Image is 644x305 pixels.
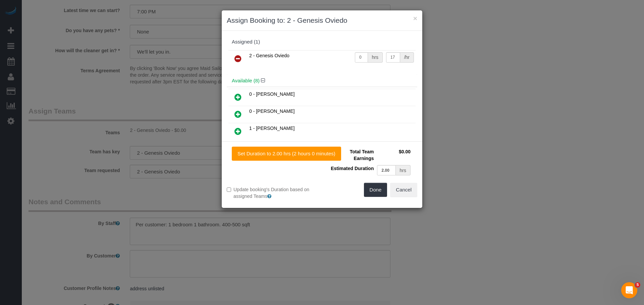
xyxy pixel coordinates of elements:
[227,186,317,200] label: Update booking's Duration based on assigned Teams
[400,52,414,63] div: /hr
[232,147,341,161] button: Set Duration to 2.00 hrs (2 hours 0 minutes)
[635,282,640,288] span: 5
[232,39,412,45] div: Assigned (1)
[227,187,231,192] input: Update booking's Duration based on assigned Teams
[413,15,417,22] button: ×
[227,15,417,25] h3: Assign Booking to: 2 - Genesis Oviedo
[249,108,294,114] span: 0 - [PERSON_NAME]
[327,147,375,163] td: Total Team Earnings
[375,147,412,163] td: $0.00
[249,91,294,97] span: 0 - [PERSON_NAME]
[390,183,417,197] button: Cancel
[331,166,374,171] span: Estimated Duration
[249,53,289,58] span: 2 - Genesis Oviedo
[396,165,411,175] div: hrs
[368,52,383,63] div: hrs
[364,183,387,197] button: Done
[232,78,412,84] h4: Available (8)
[621,282,637,298] iframe: Intercom live chat
[249,126,294,131] span: 1 - [PERSON_NAME]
